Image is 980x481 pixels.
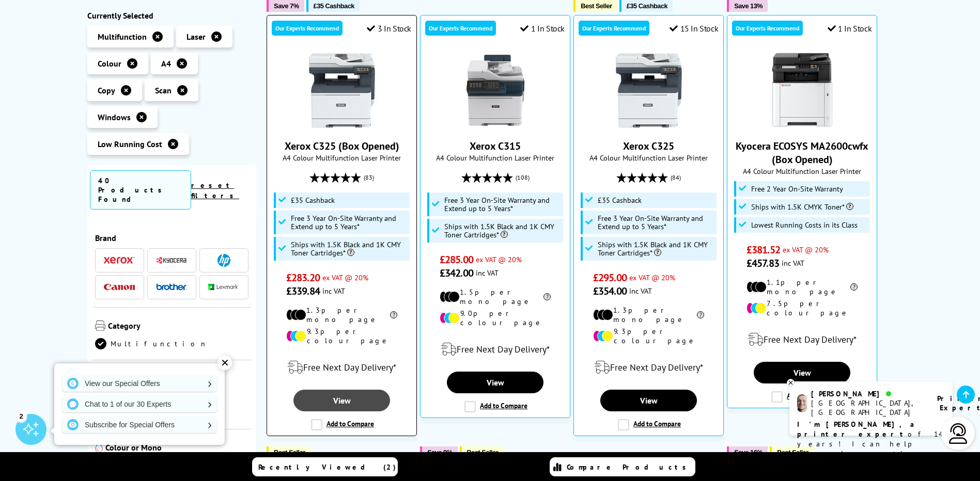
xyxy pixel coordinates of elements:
[828,23,872,34] div: 1 In Stock
[311,419,374,430] label: Add to Compare
[108,320,249,333] span: Category
[427,448,452,456] span: Save 9%
[579,21,649,36] div: Our Experts Recommend
[457,52,534,129] img: Xerox C315
[520,23,565,34] div: 1 In Stock
[156,281,187,294] a: Brother
[285,139,399,153] a: Xerox C325 (Box Opened)
[440,253,473,266] span: £285.00
[104,281,135,294] a: Canon
[62,396,217,412] a: Chat to 1 of our 30 Experts
[98,139,162,149] span: Low Running Cost
[98,58,121,69] span: Colour
[593,284,627,298] span: £354.00
[516,168,530,187] span: (108)
[618,419,681,430] label: Add to Compare
[610,121,688,131] a: Xerox C325
[579,153,718,163] span: A4 Colour Multifunction Laser Printer
[258,462,396,472] span: Recently Viewed (2)
[217,356,232,370] div: ✕
[90,170,192,210] span: 40 Products Found
[797,394,807,412] img: ashley-livechat.png
[161,58,171,69] span: A4
[95,233,249,243] span: Brand
[191,181,239,200] a: reset filters
[782,258,804,268] span: inc VAT
[623,139,674,153] a: Xerox C325
[610,52,688,129] img: Xerox C325
[736,139,868,166] a: Kyocera ECOSYS MA2600cwfx (Box Opened)
[62,375,217,392] a: View our Special Offers
[286,327,397,345] li: 9.3p per colour page
[87,10,257,21] div: Currently Selected
[104,257,135,264] img: Xerox
[291,241,408,257] span: Ships with 1.5K Black and 1K CMY Toner Cartridges*
[95,320,105,331] img: Category
[104,254,135,267] a: Xerox
[460,446,504,458] button: Best Seller
[208,254,239,267] a: HP
[252,457,398,476] a: Recently Viewed (2)
[303,121,381,131] a: Xerox C325 (Box Opened)
[156,283,187,291] img: Brother
[186,31,206,42] span: Laser
[420,446,457,458] button: Save 9%
[322,272,368,282] span: ex VAT @ 20%
[95,338,208,349] a: Multifunction
[208,281,239,294] a: Lexmark
[425,21,496,36] div: Our Experts Recommend
[156,254,187,267] a: Kyocera
[733,325,872,354] div: modal_delivery
[727,446,768,458] button: Save 16%
[444,222,561,239] span: Ships with 1.5K Black and 1K CMY Toner Cartridges*
[811,398,924,417] div: [GEOGRAPHIC_DATA], [GEOGRAPHIC_DATA]
[670,23,718,34] div: 15 In Stock
[777,448,808,456] span: Best Seller
[746,256,779,270] span: £457.83
[440,266,473,280] span: £342.00
[598,214,714,231] span: Free 3 Year On-Site Warranty and Extend up to 5 Years*
[733,166,872,176] span: A4 Colour Multifunction Laser Printer
[314,2,354,10] span: £35 Cashback
[754,362,850,383] a: View
[746,243,780,256] span: £381.52
[291,196,335,204] span: £35 Cashback
[751,185,843,193] span: Free 2 Year On-Site Warranty
[274,448,305,456] span: Best Seller
[593,271,627,284] span: £295.00
[746,278,858,296] li: 1.1p per mono page
[598,196,642,204] span: £35 Cashback
[629,286,652,296] span: inc VAT
[272,21,343,36] div: Our Experts Recommend
[217,254,230,267] img: HP
[783,245,829,254] span: ex VAT @ 20%
[600,390,696,411] a: View
[764,52,841,129] img: Kyocera ECOSYS MA2600cwfx (Box Opened)
[797,420,945,469] p: of 14 years! I can help you choose the right product
[629,272,675,282] span: ex VAT @ 20%
[272,353,411,382] div: modal_delivery
[476,254,522,264] span: ex VAT @ 20%
[811,389,924,398] div: [PERSON_NAME]
[98,112,131,122] span: Windows
[95,442,103,453] img: Colour or Mono
[156,256,187,264] img: Kyocera
[732,21,803,36] div: Our Experts Recommend
[734,2,763,10] span: Save 13%
[771,391,834,403] label: Add to Compare
[274,2,299,10] span: Save 7%
[671,168,681,187] span: (84)
[627,2,667,10] span: £35 Cashback
[598,241,714,257] span: Ships with 1.5K Black and 1K CMY Toner Cartridges*
[751,203,853,211] span: Ships with 1.5K CMYK Toner*
[797,420,917,439] b: I'm [PERSON_NAME], a printer expert
[476,268,499,278] span: inc VAT
[550,457,695,476] a: Compare Products
[579,353,718,382] div: modal_delivery
[746,299,858,317] li: 7.5p per colour page
[567,462,692,472] span: Compare Products
[322,286,345,296] span: inc VAT
[593,327,704,345] li: 9.3p per colour page
[208,284,239,291] img: Lexmark
[457,121,534,131] a: Xerox C315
